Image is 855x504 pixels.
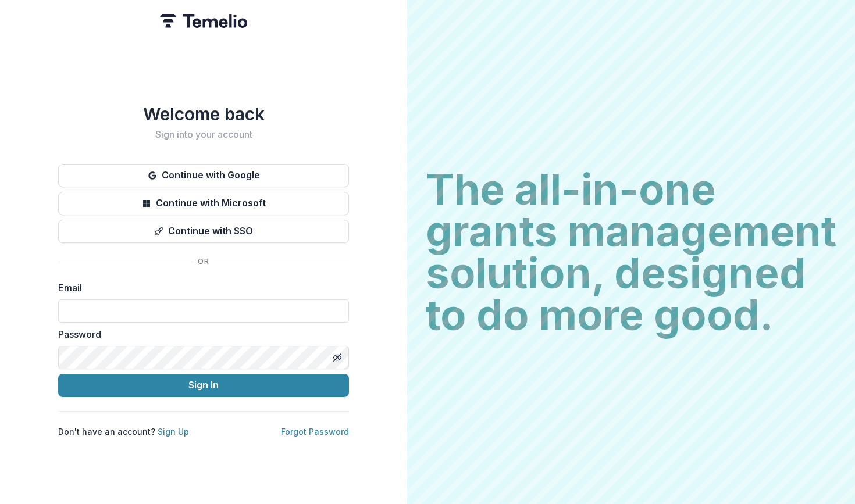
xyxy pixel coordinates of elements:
button: Continue with Google [58,164,349,187]
p: Don't have an account? [58,426,189,438]
button: Continue with Microsoft [58,192,349,215]
label: Email [58,281,342,295]
h2: Sign into your account [58,129,349,140]
button: Continue with SSO [58,220,349,243]
label: Password [58,327,342,341]
img: Temelio [160,14,247,28]
button: Sign In [58,374,349,397]
a: Forgot Password [281,427,349,437]
button: Toggle password visibility [328,348,347,367]
h1: Welcome back [58,103,349,124]
a: Sign Up [158,427,189,437]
